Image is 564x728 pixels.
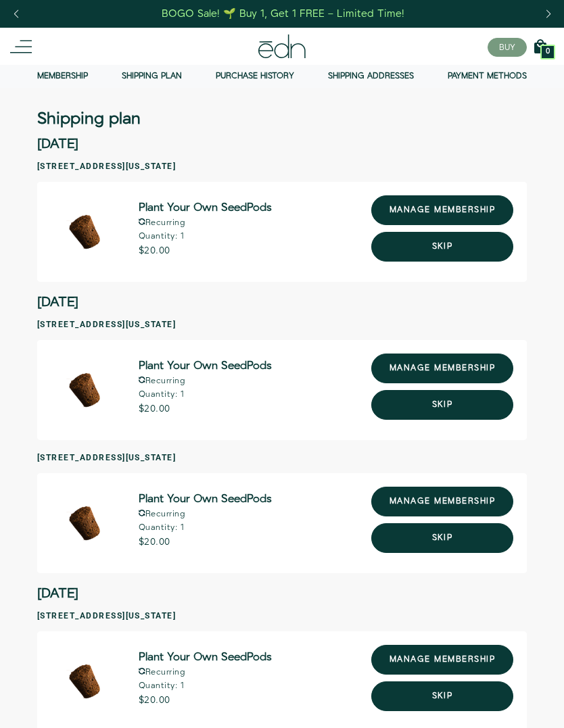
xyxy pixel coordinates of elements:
[37,137,527,151] h2: [DATE]
[139,404,272,414] p: $20.00
[139,537,272,547] p: $20.00
[37,70,88,82] a: Membership
[371,195,513,225] a: manage membership
[139,510,272,518] p: Recurring
[139,362,272,371] span: Plant Your Own SeedPods
[51,648,118,715] img: Plant Your Own SeedPods
[328,70,414,82] a: Shipping addresses
[37,112,141,126] h3: Shipping plan
[139,203,272,213] span: Plant Your Own SeedPods
[216,70,294,82] a: Purchase history
[371,390,513,420] button: Skip
[371,523,513,553] button: Skip
[161,3,406,24] a: BOGO Sale! 🌱 Buy 1, Get 1 FREE – Limited Time!
[488,38,527,57] button: BUY
[37,162,527,170] h3: [STREET_ADDRESS][US_STATE]
[139,668,272,677] p: Recurring
[371,354,513,383] a: manage membership
[37,320,527,329] h3: [STREET_ADDRESS][US_STATE]
[122,70,182,82] a: Shipping Plan
[139,682,272,690] p: Quantity: 1
[37,612,527,620] h3: [STREET_ADDRESS][US_STATE]
[139,246,272,256] p: $20.00
[448,70,527,82] a: Payment methods
[139,524,272,532] p: Quantity: 1
[371,232,513,262] button: Skip
[371,487,513,516] a: manage membership
[51,198,118,266] img: Plant Your Own SeedPods
[37,295,527,309] h2: [DATE]
[139,377,272,385] p: Recurring
[51,489,118,557] img: Plant Your Own SeedPods
[139,653,272,662] span: Plant Your Own SeedPods
[139,696,272,705] p: $20.00
[162,7,404,21] div: BOGO Sale! 🌱 Buy 1, Get 1 FREE – Limited Time!
[37,587,527,600] h2: [DATE]
[371,645,513,675] a: manage membership
[139,495,272,504] span: Plant Your Own SeedPods
[139,391,272,399] p: Quantity: 1
[139,233,272,241] p: Quantity: 1
[546,48,550,55] span: 0
[51,356,118,424] img: Plant Your Own SeedPods
[139,218,272,227] p: Recurring
[37,454,527,462] h3: [STREET_ADDRESS][US_STATE]
[371,681,513,711] button: Skip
